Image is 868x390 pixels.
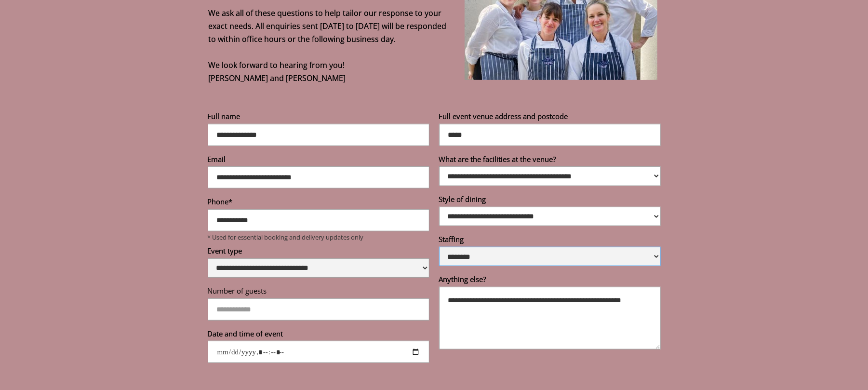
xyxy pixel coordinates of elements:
label: Phone* [208,197,429,209]
label: Number of guests [208,286,429,298]
label: Date and time of event [208,329,429,341]
label: Anything else? [439,274,661,287]
label: Event type [208,246,429,258]
label: Email [208,154,429,167]
label: Full name [208,111,429,124]
label: Style of dining [439,194,661,207]
label: Full event venue address and postcode [439,111,661,124]
p: * Used for essential booking and delivery updates only [208,233,429,241]
label: What are the facilities at the venue? [439,154,661,167]
label: Staffing [439,234,661,247]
